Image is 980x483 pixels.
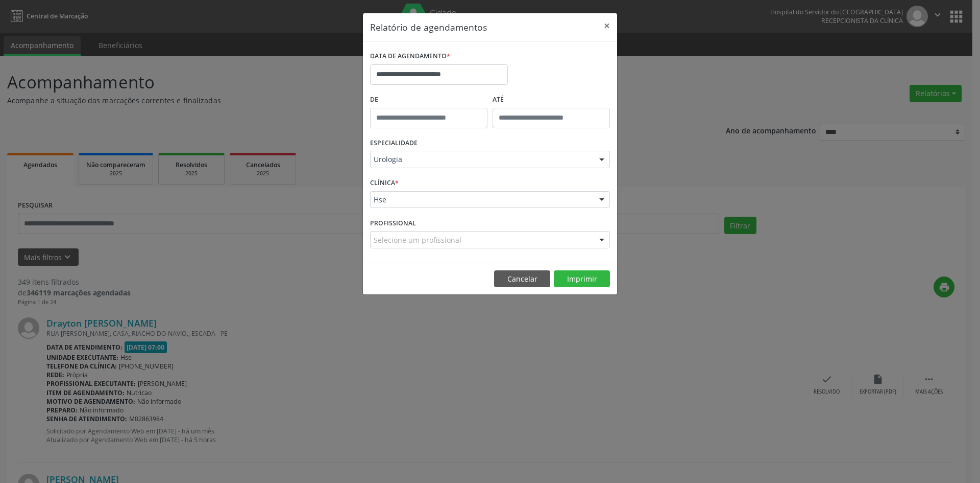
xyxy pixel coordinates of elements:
label: PROFISSIONAL [370,215,416,231]
button: Cancelar [494,270,550,288]
label: De [370,92,487,108]
span: Selecione um profissional [374,235,461,245]
button: Close [597,13,617,38]
label: CLÍNICA [370,175,399,191]
span: Hse [374,195,589,205]
button: Imprimir [554,270,610,288]
label: ESPECIALIDADE [370,135,418,151]
span: Urologia [374,154,589,165]
label: DATA DE AGENDAMENTO [370,49,450,64]
h5: Relatório de agendamentos [370,20,487,34]
label: ATÉ [493,92,610,108]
